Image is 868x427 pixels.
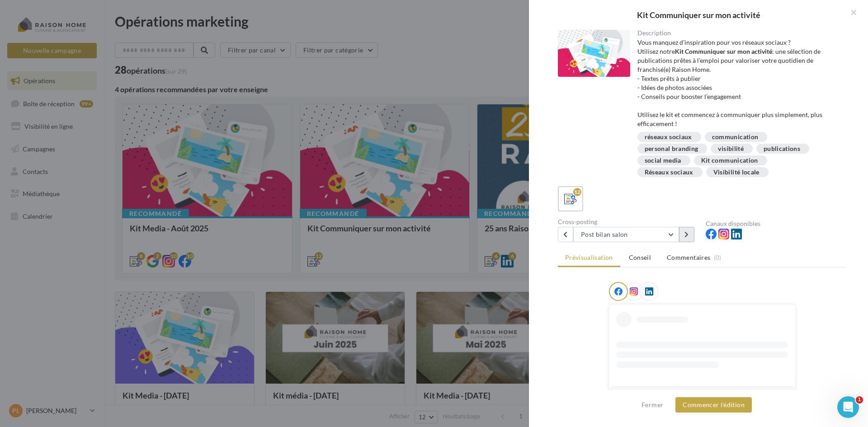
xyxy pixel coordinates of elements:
[856,396,863,404] span: 1
[675,397,752,413] button: Commencer l'édition
[706,221,846,227] div: Canaux disponibles
[713,169,759,176] div: Visibilité locale
[573,188,581,196] div: 12
[701,157,758,164] div: Kit communication
[712,134,759,141] div: communication
[764,145,800,152] div: publications
[629,253,651,261] span: Conseil
[645,157,681,164] div: social media
[638,399,667,410] button: Fermer
[645,169,693,176] div: Réseaux sociaux
[645,145,698,152] div: personal branding
[573,227,679,242] button: Post bilan salon
[645,134,692,141] div: réseaux sociaux
[675,47,772,55] strong: Kit Communiquer sur mon activité
[837,396,859,418] iframe: Intercom live chat
[714,254,722,261] span: (0)
[718,145,744,152] div: visibilité
[637,38,840,128] div: Vous manquez d’inspiration pour vos réseaux sociaux ? Utilisez notre : une sélection de publicati...
[667,253,710,262] span: Commentaires
[558,219,698,225] div: Cross-posting
[543,11,854,19] div: Kit Communiquer sur mon activité
[637,30,840,36] div: Description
